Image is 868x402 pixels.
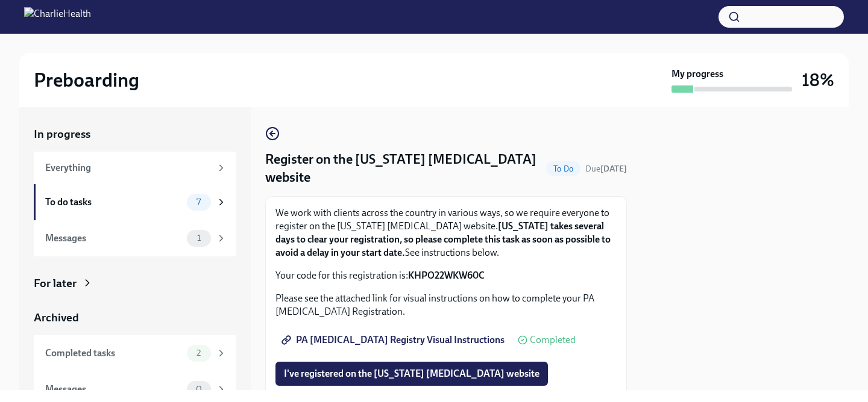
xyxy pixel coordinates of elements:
[34,335,236,371] a: Completed tasks2
[34,152,236,184] a: Everything
[189,385,209,394] span: 0
[45,383,182,396] div: Messages
[34,220,236,256] a: Messages1
[275,220,611,258] strong: [US_STATE] takes several days to clear your registration, so please complete this task as soon as...
[600,164,627,174] strong: [DATE]
[671,67,723,81] strong: My progress
[34,276,236,291] a: For later
[284,368,539,380] span: I've registered on the [US_STATE] [MEDICAL_DATA] website
[189,197,208,206] span: 7
[45,347,182,360] div: Completed tasks
[34,126,236,142] a: In progress
[275,269,617,282] p: Your code for this registration is:
[275,206,617,259] p: We work with clients across the country in various ways, so we require everyone to register on th...
[802,69,834,91] h3: 18%
[408,270,485,281] strong: KHPO22WKW60C
[34,310,236,326] a: Archived
[585,164,627,174] span: Due
[275,328,513,352] a: PA [MEDICAL_DATA] Registry Visual Instructions
[275,362,548,386] button: I've registered on the [US_STATE] [MEDICAL_DATA] website
[265,150,541,187] h4: Register on the [US_STATE] [MEDICAL_DATA] website
[34,276,77,291] div: For later
[45,161,211,175] div: Everything
[275,292,617,318] p: Please see the attached link for visual instructions on how to complete your PA [MEDICAL_DATA] Re...
[24,7,91,26] img: CharlieHealth
[45,232,182,245] div: Messages
[530,335,576,345] span: Completed
[585,163,627,175] span: September 25th, 2025 08:00
[189,348,208,357] span: 2
[546,164,580,173] span: To Do
[190,233,208,243] span: 1
[284,334,505,346] span: PA [MEDICAL_DATA] Registry Visual Instructions
[45,196,182,209] div: To do tasks
[34,184,236,220] a: To do tasks7
[34,68,139,92] h2: Preboarding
